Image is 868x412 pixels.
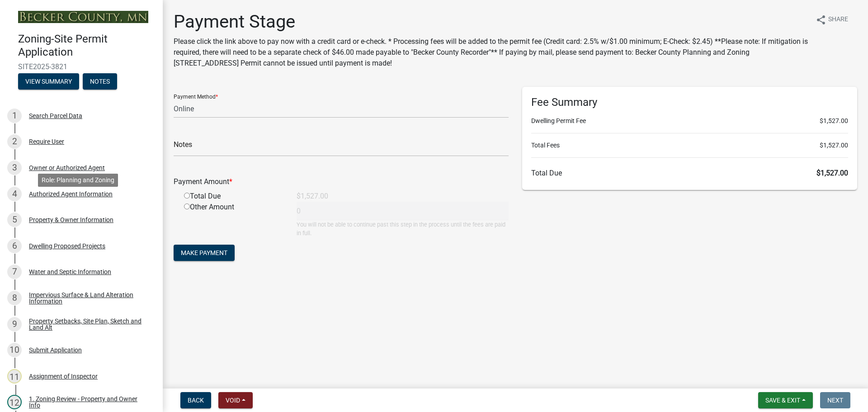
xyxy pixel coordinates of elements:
[29,138,64,145] div: Require User
[29,217,113,223] div: Property & Owner Information
[820,141,848,150] span: $1,527.00
[7,395,22,409] div: 12
[29,318,148,331] div: Property Setbacks, Site Plan, Sketch and Land Alt
[167,176,515,187] div: Payment Amount
[29,373,98,379] div: Assignment of Inspector
[177,202,290,237] div: Other Amount
[7,265,22,279] div: 7
[18,11,148,23] img: Becker County, Minnesota
[218,392,253,408] button: Void
[765,397,800,404] span: Save & Exit
[29,165,105,171] div: Owner or Authorized Agent
[7,239,22,253] div: 6
[188,397,204,404] span: Back
[816,169,848,177] span: $1,527.00
[7,161,22,175] div: 3
[174,36,808,69] p: Please click the link above to pay now with a credit card or e-check. * Processing fees will be a...
[7,317,22,331] div: 9
[7,369,22,384] div: 11
[828,14,848,25] span: Share
[180,392,211,408] button: Back
[531,169,848,177] h6: Total Due
[29,191,113,197] div: Authorized Agent Information
[758,392,813,408] button: Save & Exit
[83,78,117,85] wm-modal-confirm: Notes
[29,243,105,249] div: Dwelling Proposed Projects
[18,33,156,59] h4: Zoning-Site Permit Application
[38,174,118,187] div: Role: Planning and Zoning
[177,191,290,202] div: Total Due
[531,116,848,126] li: Dwelling Permit Fee
[531,141,848,150] li: Total Fees
[174,245,235,261] button: Make Payment
[174,11,808,33] h1: Payment Stage
[18,73,79,90] button: View Summary
[29,113,82,119] div: Search Parcel Data
[7,109,22,123] div: 1
[7,134,22,149] div: 2
[827,397,843,404] span: Next
[18,62,145,71] span: SITE2025-3821
[7,343,22,357] div: 10
[29,347,82,353] div: Submit Application
[808,11,855,28] button: shareShare
[29,269,111,275] div: Water and Septic Information
[7,291,22,305] div: 8
[820,392,850,408] button: Next
[820,116,848,126] span: $1,527.00
[29,292,148,304] div: Impervious Surface & Land Alteration Information
[7,213,22,227] div: 5
[816,14,826,25] i: share
[531,96,848,109] h6: Fee Summary
[29,396,148,408] div: 1. Zoning Review - Property and Owner Info
[7,187,22,201] div: 4
[226,397,240,404] span: Void
[83,73,117,90] button: Notes
[18,78,79,85] wm-modal-confirm: Summary
[181,249,227,256] span: Make Payment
